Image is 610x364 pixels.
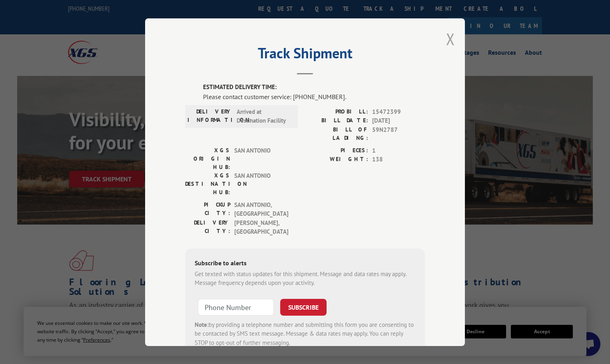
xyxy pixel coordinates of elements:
[185,146,230,171] label: XGS ORIGIN HUB:
[195,320,209,328] strong: Note:
[185,48,425,63] h2: Track Shipment
[305,107,368,116] label: PROBILL:
[372,125,425,142] span: 59N2787
[234,200,288,218] span: SAN ANTONIO , [GEOGRAPHIC_DATA]
[372,146,425,155] span: 1
[234,146,288,171] span: SAN ANTONIO
[185,171,230,196] label: XGS DESTINATION HUB:
[234,218,288,236] span: [PERSON_NAME] , [GEOGRAPHIC_DATA]
[187,107,233,125] label: DELIVERY INFORMATION:
[195,258,415,269] div: Subscribe to alerts
[237,107,291,125] span: Arrived at Destination Facility
[195,269,415,287] div: Get texted with status updates for this shipment. Message and data rates may apply. Message frequ...
[305,116,368,125] label: BILL DATE:
[446,28,455,50] button: Close modal
[198,298,274,315] input: Phone Number
[372,155,425,164] span: 138
[203,83,425,92] label: ESTIMATED DELIVERY TIME:
[305,146,368,155] label: PIECES:
[280,298,327,315] button: SUBSCRIBE
[372,116,425,125] span: [DATE]
[195,320,415,347] div: by providing a telephone number and submitting this form you are consenting to be contacted by SM...
[234,171,288,196] span: SAN ANTONIO
[185,218,230,236] label: DELIVERY CITY:
[372,107,425,116] span: 15472399
[305,155,368,164] label: WEIGHT:
[203,91,425,101] div: Please contact customer service: [PHONE_NUMBER].
[305,125,368,142] label: BILL OF LADING:
[185,200,230,218] label: PICKUP CITY:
